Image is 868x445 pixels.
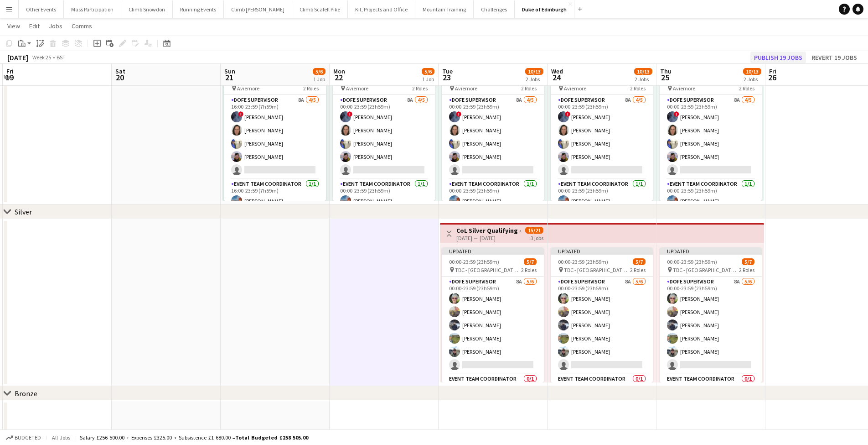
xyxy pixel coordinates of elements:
[68,20,96,32] a: Comms
[237,85,259,92] span: Aviemore
[456,111,461,117] span: !
[630,267,646,273] span: 2 Roles
[630,85,646,92] span: 2 Roles
[415,0,474,18] button: Mountain Training
[674,111,679,117] span: !
[80,434,308,441] div: Salary £256 500.00 + Expenses £325.00 + Subsistence £1 680.00 =
[223,72,235,83] span: 21
[224,66,326,201] div: Updated16:00-23:59 (7h59m)5/6 Aviemore2 RolesDofE Supervisor8A4/516:00-23:59 (7h59m)![PERSON_NAME...
[442,95,544,179] app-card-role: DofE Supervisor8A4/500:00-23:59 (23h59m)![PERSON_NAME][PERSON_NAME][PERSON_NAME][PERSON_NAME]
[660,66,762,201] app-job-card: Updated00:00-23:59 (23h59m)5/6 Aviemore2 RolesDofE Supervisor8A4/500:00-23:59 (23h59m)![PERSON_NA...
[442,67,453,75] span: Tue
[455,85,477,92] span: Aviemore
[50,434,72,441] span: All jobs
[121,0,173,18] button: Climb Snowdon
[531,234,543,241] div: 3 jobs
[660,247,762,255] div: Updated
[114,72,125,83] span: 20
[551,374,653,405] app-card-role: Event Team Coordinator0/100:00-23:59 (23h59m)
[238,111,243,117] span: !
[739,85,754,92] span: 2 Roles
[635,76,652,83] div: 2 Jobs
[551,277,653,374] app-card-role: DofE Supervisor8A5/600:00-23:59 (23h59m)[PERSON_NAME][PERSON_NAME][PERSON_NAME][PERSON_NAME][PERS...
[564,85,586,92] span: Aviemore
[660,277,762,374] app-card-role: DofE Supervisor8A5/600:00-23:59 (23h59m)[PERSON_NAME][PERSON_NAME][PERSON_NAME][PERSON_NAME][PERS...
[49,22,62,30] span: Jobs
[634,68,652,75] span: 10/13
[442,179,544,210] app-card-role: Event Team Coordinator1/100:00-23:59 (23h59m)[PERSON_NAME]
[515,0,574,18] button: Duke of Edinburgh
[768,72,776,83] span: 26
[564,267,630,273] span: TBC - [GEOGRAPHIC_DATA] Area
[7,22,20,30] span: View
[348,0,415,18] button: Kit, Projects and Office
[441,72,453,83] span: 23
[346,85,368,92] span: Aviemore
[442,66,544,201] app-job-card: Updated00:00-23:59 (23h59m)5/6 Aviemore2 RolesDofE Supervisor8A4/500:00-23:59 (23h59m)![PERSON_NA...
[524,258,537,265] span: 5/7
[224,95,326,179] app-card-role: DofE Supervisor8A4/516:00-23:59 (7h59m)![PERSON_NAME][PERSON_NAME][PERSON_NAME][PERSON_NAME]
[474,0,515,18] button: Challenges
[333,66,435,201] app-job-card: Updated00:00-23:59 (23h59m)5/6 Aviemore2 RolesDofE Supervisor8A4/500:00-23:59 (23h59m)![PERSON_NA...
[29,22,40,30] span: Edit
[15,435,41,441] span: Budgeted
[551,247,653,382] app-job-card: Updated00:00-23:59 (23h59m)5/7 TBC - [GEOGRAPHIC_DATA] Area2 RolesDofE Supervisor8A5/600:00-23:59...
[412,85,428,92] span: 2 Roles
[743,68,761,75] span: 10/13
[15,207,32,216] div: Silver
[422,76,434,83] div: 1 Job
[224,67,235,75] span: Sun
[26,20,43,32] a: Edit
[15,389,37,398] div: Bronze
[525,68,543,75] span: 10/13
[333,179,435,210] app-card-role: Event Team Coordinator1/100:00-23:59 (23h59m)[PERSON_NAME]
[742,258,754,265] span: 5/7
[115,67,125,75] span: Sat
[660,247,762,382] app-job-card: Updated00:00-23:59 (23h59m)5/7 TBC - [GEOGRAPHIC_DATA] Area2 RolesDofE Supervisor8A5/600:00-23:59...
[456,235,522,241] div: [DATE] → [DATE]
[660,95,762,179] app-card-role: DofE Supervisor8A4/500:00-23:59 (23h59m)![PERSON_NAME][PERSON_NAME][PERSON_NAME][PERSON_NAME]
[235,434,308,441] span: Total Budgeted £258 505.00
[455,267,521,273] span: TBC - [GEOGRAPHIC_DATA] Area
[442,247,544,382] div: Updated00:00-23:59 (23h59m)5/7 TBC - [GEOGRAPHIC_DATA] Area2 RolesDofE Supervisor8A5/600:00-23:59...
[750,52,806,63] button: Publish 19 jobs
[526,76,543,83] div: 2 Jobs
[550,72,563,83] span: 24
[739,267,754,273] span: 2 Roles
[659,72,672,83] span: 25
[442,277,544,374] app-card-role: DofE Supervisor8A5/600:00-23:59 (23h59m)[PERSON_NAME][PERSON_NAME][PERSON_NAME][PERSON_NAME][PERS...
[5,433,42,443] button: Budgeted
[565,111,570,117] span: !
[64,0,121,18] button: Mass Participation
[525,227,543,234] span: 15/21
[6,67,14,75] span: Fri
[551,179,653,210] app-card-role: Event Team Coordinator1/100:00-23:59 (23h59m)[PERSON_NAME]
[4,20,24,32] a: View
[456,226,522,235] h3: CoL Silver Qualifying -
[313,68,325,75] span: 5/6
[667,258,717,265] span: 00:00-23:59 (23h59m)
[521,267,537,273] span: 2 Roles
[333,67,345,75] span: Mon
[551,95,653,179] app-card-role: DofE Supervisor8A4/500:00-23:59 (23h59m)![PERSON_NAME][PERSON_NAME][PERSON_NAME][PERSON_NAME]
[313,76,325,83] div: 1 Job
[551,247,653,255] div: Updated
[558,258,608,265] span: 00:00-23:59 (23h59m)
[347,111,352,117] span: !
[7,53,28,62] div: [DATE]
[808,52,861,63] button: Revert 19 jobs
[673,267,739,273] span: TBC - [GEOGRAPHIC_DATA] Area
[422,68,434,75] span: 5/6
[303,85,319,92] span: 2 Roles
[333,95,435,179] app-card-role: DofE Supervisor8A4/500:00-23:59 (23h59m)![PERSON_NAME][PERSON_NAME][PERSON_NAME][PERSON_NAME]
[30,54,53,61] span: Week 25
[660,67,672,75] span: Thu
[673,85,695,92] span: Aviemore
[57,54,66,61] div: BST
[633,258,646,265] span: 5/7
[551,67,563,75] span: Wed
